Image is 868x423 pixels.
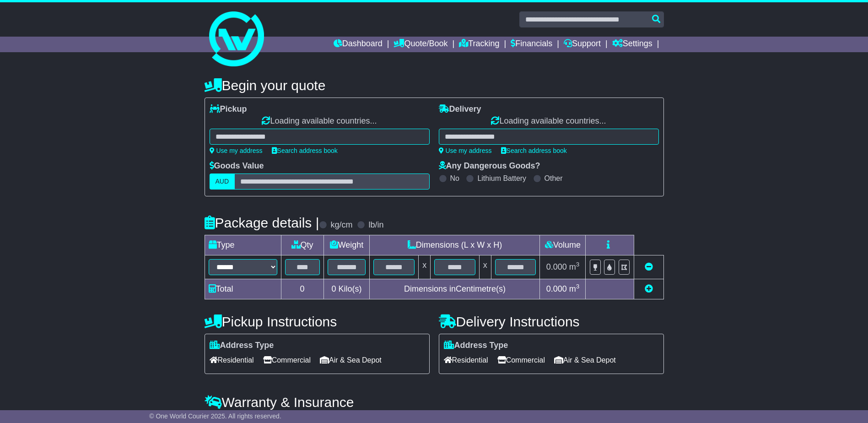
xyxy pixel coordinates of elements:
a: Use my address [439,147,492,154]
span: Air & Sea Depot [320,353,382,367]
span: 0 [331,284,336,293]
sup: 3 [576,283,580,290]
label: Any Dangerous Goods? [439,161,540,171]
span: Residential [210,353,254,367]
span: 0.000 [546,262,567,271]
td: Weight [323,235,370,255]
span: © One World Courier 2025. All rights reserved. [149,412,281,420]
label: Goods Value [210,161,264,171]
label: Address Type [444,341,508,351]
div: Loading available countries... [210,116,430,126]
td: Total [205,279,281,299]
span: m [569,262,580,271]
td: Type [205,235,281,255]
a: Search address book [501,147,567,154]
a: Remove this item [645,262,653,271]
a: Use my address [210,147,263,154]
a: Search address book [272,147,338,154]
span: Commercial [263,353,311,367]
span: m [569,284,580,293]
span: 0.000 [546,284,567,293]
td: 0 [281,279,323,299]
td: Volume [540,235,586,255]
span: Air & Sea Depot [554,353,616,367]
label: Delivery [439,104,481,114]
label: kg/cm [330,220,352,230]
h4: Pickup Instructions [205,314,430,329]
a: Tracking [459,37,499,52]
a: Quote/Book [394,37,447,52]
h4: Warranty & Insurance [205,395,664,410]
span: Residential [444,353,488,367]
td: x [479,255,491,279]
td: x [419,255,431,279]
a: Financials [511,37,552,52]
label: Address Type [210,341,274,351]
label: lb/in [368,220,383,230]
div: Loading available countries... [439,116,659,126]
a: Dashboard [334,37,383,52]
td: Kilo(s) [323,279,370,299]
h4: Begin your quote [205,78,664,93]
span: Commercial [497,353,545,367]
a: Settings [612,37,652,52]
a: Add new item [645,284,653,293]
sup: 3 [576,261,580,268]
label: AUD [210,174,235,190]
h4: Delivery Instructions [439,314,664,329]
label: Lithium Battery [477,174,526,183]
h4: Package details | [205,215,319,230]
td: Dimensions in Centimetre(s) [370,279,540,299]
label: No [450,174,459,183]
label: Other [545,174,563,183]
label: Pickup [210,104,247,114]
td: Qty [281,235,323,255]
td: Dimensions (L x W x H) [370,235,540,255]
a: Support [564,37,601,52]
